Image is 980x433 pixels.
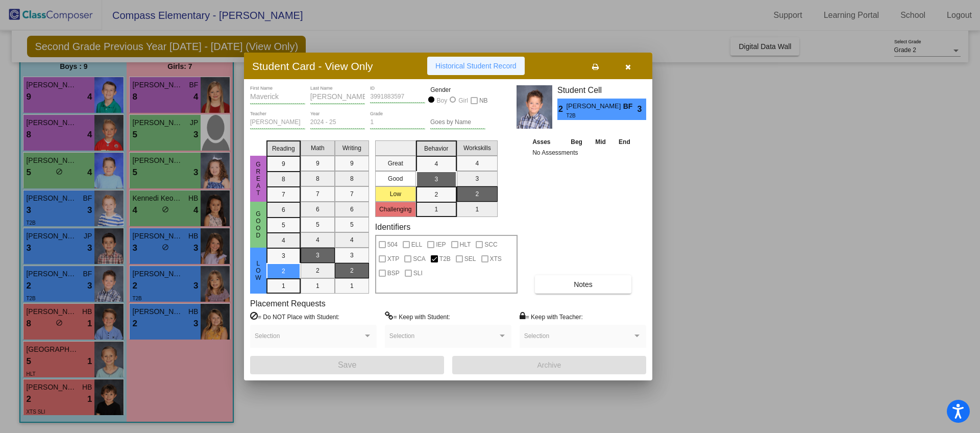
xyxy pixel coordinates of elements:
[490,253,502,265] span: XTS
[564,136,589,148] th: Beg
[458,96,468,105] div: Girl
[250,311,339,322] label: = Do NOT Place with Student:
[310,119,365,126] input: year
[436,238,446,251] span: IEP
[574,280,593,288] span: Notes
[479,94,488,107] span: NB
[385,311,450,322] label: = Keep with Student:
[387,238,398,251] span: 504
[250,119,305,126] input: teacher
[464,253,476,265] span: SEL
[413,253,426,265] span: SCA
[427,57,525,75] button: Historical Student Record
[254,260,263,281] span: Low
[370,119,425,126] input: grade
[411,238,422,251] span: ELL
[566,101,623,112] span: [PERSON_NAME]
[250,356,444,374] button: Save
[566,112,616,119] span: T2B
[530,136,564,148] th: Asses
[623,101,638,112] span: BF
[530,148,637,158] td: No Assessments
[375,222,410,232] label: Identifiers
[435,62,517,70] span: Historical Student Record
[535,275,631,294] button: Notes
[537,361,561,369] span: Archive
[612,136,636,148] th: End
[338,360,356,369] span: Save
[520,311,583,322] label: = Keep with Teacher:
[439,253,451,265] span: T2B
[430,85,485,94] mat-label: Gender
[436,96,448,105] div: Boy
[252,60,373,73] h3: Student Card - View Only
[370,93,425,101] input: Enter ID
[413,267,423,279] span: SLI
[254,210,263,239] span: Good
[430,119,485,126] input: goes by name
[250,299,326,308] label: Placement Requests
[387,267,400,279] span: BSP
[557,85,646,95] h3: Student Cell
[557,103,566,115] span: 2
[460,238,471,251] span: HLT
[254,161,263,197] span: Great
[387,253,399,265] span: XTP
[452,356,646,374] button: Archive
[484,238,497,251] span: SCC
[638,103,646,115] span: 3
[589,136,612,148] th: Mid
